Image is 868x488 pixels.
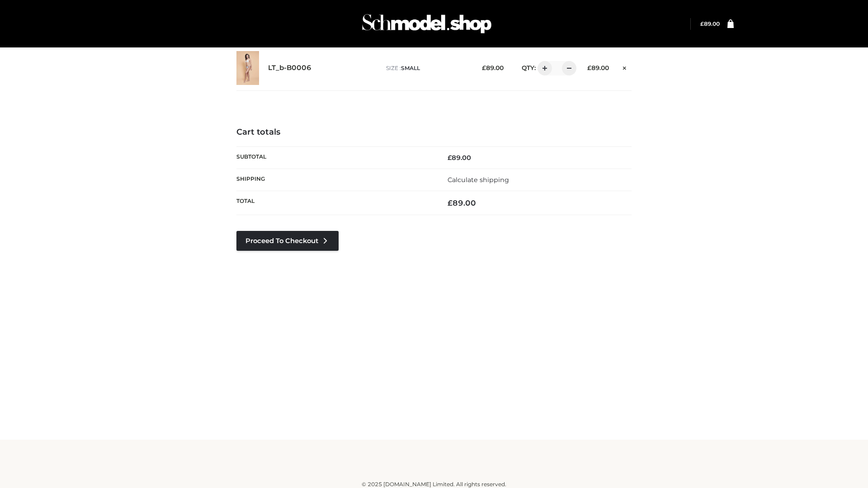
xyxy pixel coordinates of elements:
th: Subtotal [236,146,434,169]
th: Total [236,191,434,215]
bdi: 89.00 [448,154,471,162]
h4: Cart totals [236,127,632,137]
span: £ [482,64,486,71]
span: SMALL [401,65,420,71]
bdi: 89.00 [700,20,720,27]
div: QTY: [513,61,573,75]
a: Remove this item [618,61,632,73]
span: £ [448,154,452,162]
a: LT_b-B0006 [268,64,311,72]
span: £ [700,20,704,27]
img: Schmodel Admin 964 [359,6,495,42]
span: £ [587,64,591,71]
bdi: 89.00 [482,64,504,71]
bdi: 89.00 [448,198,476,207]
a: Proceed to Checkout [236,231,339,251]
p: size : [386,64,468,72]
span: £ [448,198,453,207]
a: £89.00 [700,20,720,27]
bdi: 89.00 [587,64,609,71]
th: Shipping [236,169,434,191]
a: Calculate shipping [448,176,509,184]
